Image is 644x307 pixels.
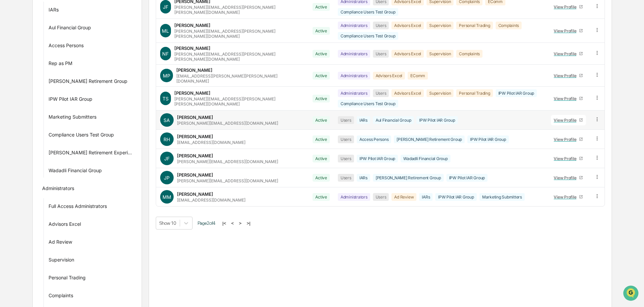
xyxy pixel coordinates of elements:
[496,89,537,97] div: IPW Pilot IAR Group
[313,135,330,143] div: Active
[373,72,405,80] div: Advisors Excel
[177,191,213,197] div: [PERSON_NAME]
[551,70,586,81] a: View Profile
[162,51,169,57] span: NF
[313,72,330,80] div: Active
[23,58,85,64] div: We're available if you need us!
[164,117,170,123] span: SA
[551,93,586,104] a: View Profile
[313,27,330,35] div: Active
[7,86,12,91] div: 🖐️
[419,193,433,201] div: IARs
[338,135,354,143] div: Users
[176,67,212,73] div: [PERSON_NAME]
[338,32,398,40] div: Compliance Users Test Group
[49,257,74,265] div: Supervision
[357,174,370,182] div: IARs
[49,203,107,211] div: Full Access Administrators
[373,50,389,58] div: Users
[163,194,171,200] span: MM
[198,220,215,226] span: Page 2 of 4
[554,137,579,142] div: View Profile
[13,98,42,104] span: Data Lookup
[456,50,482,58] div: Complaints
[357,155,398,162] div: IPW Pilot IAR Group
[174,90,210,96] div: [PERSON_NAME]
[456,89,493,97] div: Personal Trading
[338,100,398,108] div: Compliance Users Test Group
[551,49,586,59] a: View Profile
[338,50,370,58] div: Administrators
[313,116,330,124] div: Active
[237,220,244,226] button: >
[391,50,424,58] div: Advisors Excel
[221,220,228,226] button: |<
[49,60,72,68] div: Rep as PM
[49,150,133,158] div: [PERSON_NAME] Retirement Experience
[163,4,168,10] span: JF
[48,114,82,119] a: Powered byPylon
[313,174,330,182] div: Active
[373,174,444,182] div: [PERSON_NAME] Retirement Group
[4,82,46,94] a: 🖐️Preclearance
[313,3,330,11] div: Active
[49,275,86,283] div: Personal Trading
[391,22,424,29] div: Advisors Excel
[49,7,59,15] div: IARs
[177,115,213,120] div: [PERSON_NAME]
[554,4,579,9] div: View Profile
[177,178,278,183] div: [PERSON_NAME][EMAIL_ADDRESS][DOMAIN_NAME]
[427,22,453,29] div: Supervision
[496,22,522,29] div: Complaints
[338,155,354,162] div: Users
[49,42,84,51] div: Access Persons
[622,285,641,303] iframe: Open customer support
[338,22,370,29] div: Administrators
[427,89,453,97] div: Supervision
[174,45,210,51] div: [PERSON_NAME]
[164,175,170,181] span: JP
[7,14,123,25] p: How can we help?
[229,220,236,226] button: <
[67,114,82,119] span: Pylon
[49,96,92,104] div: IPW Pilot IAR Group
[164,156,170,161] span: JF
[554,194,579,199] div: View Profile
[174,52,305,62] div: [PERSON_NAME][EMAIL_ADDRESS][PERSON_NAME][PERSON_NAME][DOMAIN_NAME]
[357,135,391,143] div: Access Persons
[23,52,111,58] div: Start new chat
[313,95,330,102] div: Active
[554,28,579,33] div: View Profile
[373,22,389,29] div: Users
[115,54,123,62] button: Start new chat
[408,72,428,80] div: EComm
[373,116,414,124] div: Aul Financial Group
[49,114,96,122] div: Marketing Submitters
[49,78,127,86] div: [PERSON_NAME] Retirement Group
[446,174,488,182] div: IPW Pilot IAR Group
[244,220,252,226] button: >|
[49,239,72,247] div: Ad Review
[162,28,169,34] span: ML
[391,193,416,201] div: Ad Review
[177,153,213,158] div: [PERSON_NAME]
[554,73,579,78] div: View Profile
[551,134,586,145] a: View Profile
[163,73,170,79] span: MP
[554,96,579,101] div: View Profile
[551,115,586,125] a: View Profile
[174,29,305,39] div: [PERSON_NAME][EMAIL_ADDRESS][PERSON_NAME][PERSON_NAME][DOMAIN_NAME]
[338,8,398,16] div: Compliance Users Test Group
[338,89,370,97] div: Administrators
[7,98,12,104] div: 🔎
[4,95,45,107] a: 🔎Data Lookup
[357,116,370,124] div: IARs
[416,116,458,124] div: IPW Pilot IAR Group
[164,136,170,142] span: RH
[174,96,305,106] div: [PERSON_NAME][EMAIL_ADDRESS][PERSON_NAME][PERSON_NAME][DOMAIN_NAME]
[391,89,424,97] div: Advisors Excel
[456,22,493,29] div: Personal Trading
[479,193,525,201] div: Marketing Submitters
